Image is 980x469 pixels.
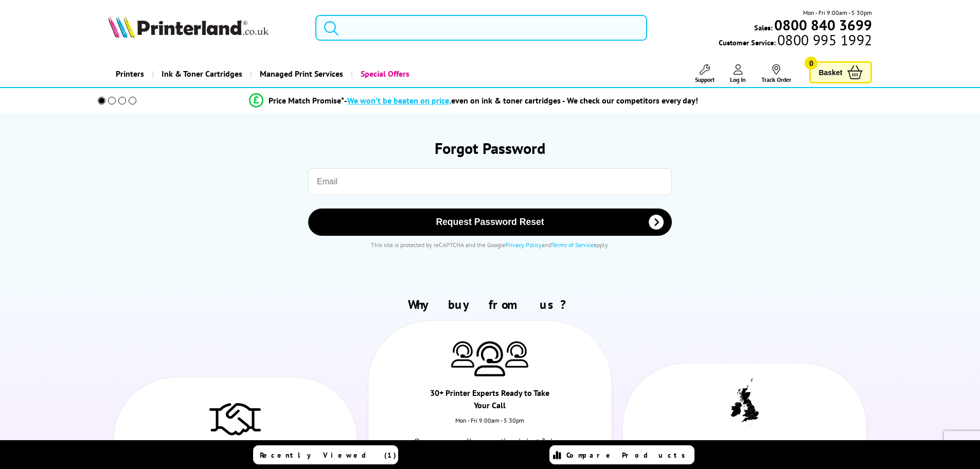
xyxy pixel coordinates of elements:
div: Mon - Fri 9:00am - 5.30pm [368,416,612,435]
a: 0800 840 3699 [773,20,872,30]
div: - even on ink & toner cartridges - We check our competitors every day! [344,95,698,106]
img: UK tax payer [730,378,759,425]
a: Managed Print Services [250,61,351,87]
a: Track Order [761,64,791,83]
span: Ink & Toner Cartridges [162,61,242,87]
div: Proud to be a UK Tax-Payer [684,438,806,455]
span: We won’t be beaten on price, [347,95,451,106]
span: Recently Viewed (1) [260,450,397,460]
span: Compare Products [566,450,691,460]
span: Customer Service: [719,35,872,47]
p: Our average call answer time is just 3 rings [405,435,575,448]
div: This site is protected by reCAPTCHA and the Google and apply. [127,241,854,249]
img: Printer Experts [474,341,505,377]
a: Privacy Policy [505,241,542,249]
span: Mon - Fri 9:00am - 5:30pm [803,8,872,18]
a: Log In [730,64,746,83]
img: Trusted Service [209,398,261,439]
a: Printerland Logo [108,15,303,40]
div: 30+ Printer Experts Ready to Take Your Call [429,387,551,416]
img: Printer Experts [451,341,474,368]
a: Ink & Toner Cartridges [152,61,250,87]
span: 0 [805,57,817,70]
a: Special Offers [351,61,417,87]
img: Printerland Logo [108,15,269,38]
span: Sales: [754,23,773,32]
input: Email [308,168,672,195]
a: Terms of Service [551,241,594,249]
b: 0800 840 3699 [774,15,872,34]
button: Request Password Reset [308,209,672,236]
span: 0800 995 1992 [776,35,872,45]
span: Support [695,76,715,83]
a: Printers [108,61,152,87]
img: Printer Experts [505,341,528,368]
h2: Why buy from us? [108,297,872,312]
a: Support [695,64,715,83]
span: Log In [730,76,746,83]
span: Request Password Reset [322,217,658,228]
a: Compare Products [549,445,694,464]
a: Basket 0 [809,61,872,83]
li: modal_Promise [84,92,864,110]
span: Price Match Promise* [269,95,344,106]
h1: Forgot Password [116,138,864,158]
a: Recently Viewed (1) [253,445,398,464]
span: Basket [818,65,842,79]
